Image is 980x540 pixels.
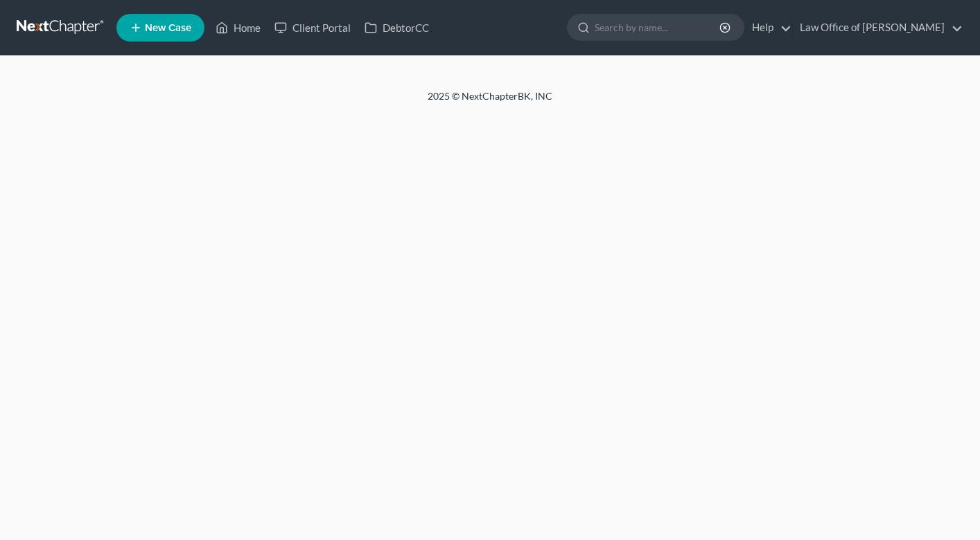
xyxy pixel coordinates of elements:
[793,15,963,40] a: Law Office of [PERSON_NAME]
[268,15,358,40] a: Client Portal
[745,15,791,40] a: Help
[358,15,436,40] a: DebtorCC
[95,89,885,114] div: 2025 © NextChapterBK, INC
[595,15,721,40] input: Search by name...
[145,23,191,33] span: New Case
[209,15,268,40] a: Home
